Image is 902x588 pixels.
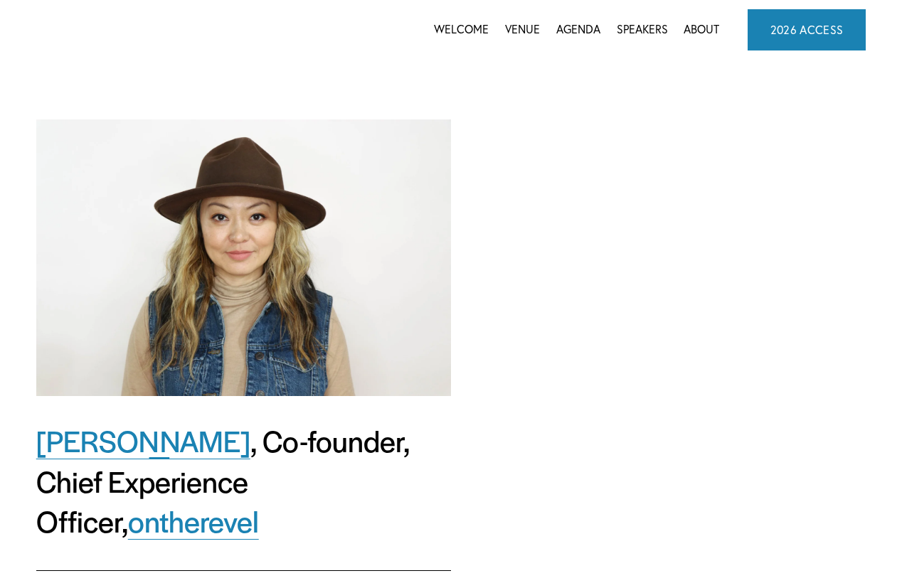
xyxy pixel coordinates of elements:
[556,19,600,41] a: folder dropdown
[505,19,540,41] a: Venue
[434,19,489,41] a: Welcome
[36,420,451,540] h2: , Co-founder, Chief Experience Officer,
[617,19,668,41] a: Speakers
[684,19,719,41] a: About
[128,500,259,541] a: ontherevel
[556,20,600,39] span: Agenda
[748,9,866,50] a: 2026 ACCESS
[36,419,250,461] a: [PERSON_NAME]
